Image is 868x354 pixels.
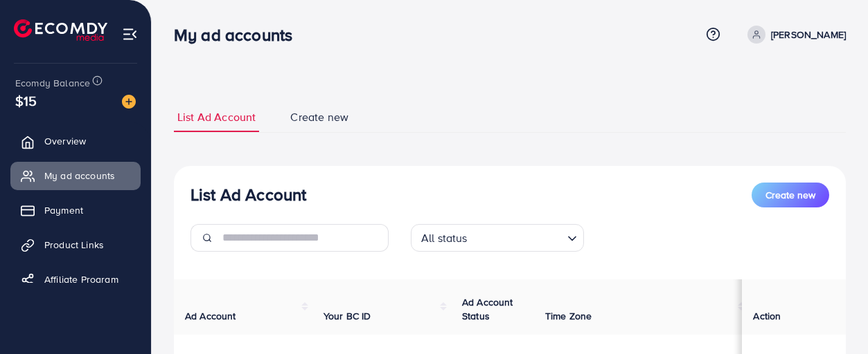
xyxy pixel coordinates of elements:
span: Product Links [44,238,104,252]
span: Ad Account [185,309,236,323]
span: Affiliate Program [44,272,118,286]
span: Overview [44,134,86,148]
img: menu [122,26,138,42]
img: logo [14,19,107,41]
img: image [122,95,136,109]
input: Search for option [472,225,562,248]
span: Ad Account Status [462,295,513,323]
a: Payment [10,196,141,224]
iframe: Chat [809,292,858,344]
p: [PERSON_NAME] [771,26,846,43]
h3: My ad accounts [174,25,303,45]
span: Payment [44,203,83,217]
a: Overview [10,127,141,155]
div: Search for option [411,224,584,252]
span: Action [753,309,781,323]
a: My ad accounts [10,162,141,189]
button: Create new [752,183,829,207]
span: All status [418,228,470,248]
span: Create new [290,109,348,125]
span: Ecomdy Balance [15,76,90,90]
span: Your BC ID [324,309,371,323]
span: List Ad Account [177,109,256,125]
span: Create new [765,188,815,202]
span: Time Zone [545,309,592,323]
a: [PERSON_NAME] [742,26,846,44]
span: $15 [15,91,37,111]
a: Product Links [10,231,141,259]
span: My ad accounts [44,169,115,183]
a: Affiliate Program [10,265,141,293]
h3: List Ad Account [191,185,306,205]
